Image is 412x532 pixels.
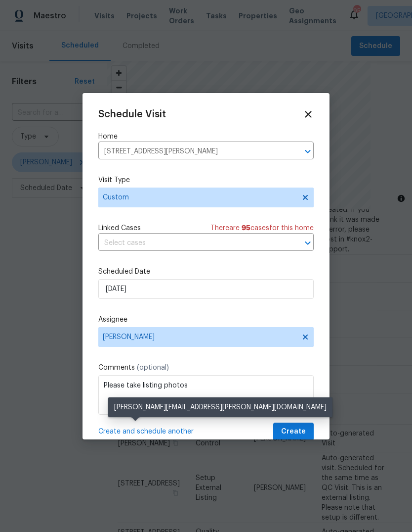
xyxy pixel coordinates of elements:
[273,423,314,441] button: Create
[210,223,314,233] span: There are case s for this home
[242,225,250,232] span: 95
[103,333,296,341] span: [PERSON_NAME]
[98,375,314,415] textarea: Please take listing photos
[98,315,314,325] label: Assignee
[108,397,332,417] div: [PERSON_NAME][EMAIL_ADDRESS][PERSON_NAME][DOMAIN_NAME]
[98,109,166,119] span: Schedule Visit
[98,175,314,185] label: Visit Type
[281,426,306,438] span: Create
[303,109,314,120] span: Close
[98,279,314,299] input: M/D/YYYY
[98,144,286,159] input: Enter in an address
[301,145,315,158] button: Open
[98,427,194,436] span: Create and schedule another
[98,132,314,142] label: Home
[98,236,286,251] input: Select cases
[301,236,315,250] button: Open
[98,223,141,233] span: Linked Cases
[103,193,295,202] span: Custom
[137,364,169,371] span: (optional)
[98,267,314,277] label: Scheduled Date
[98,363,314,373] label: Comments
